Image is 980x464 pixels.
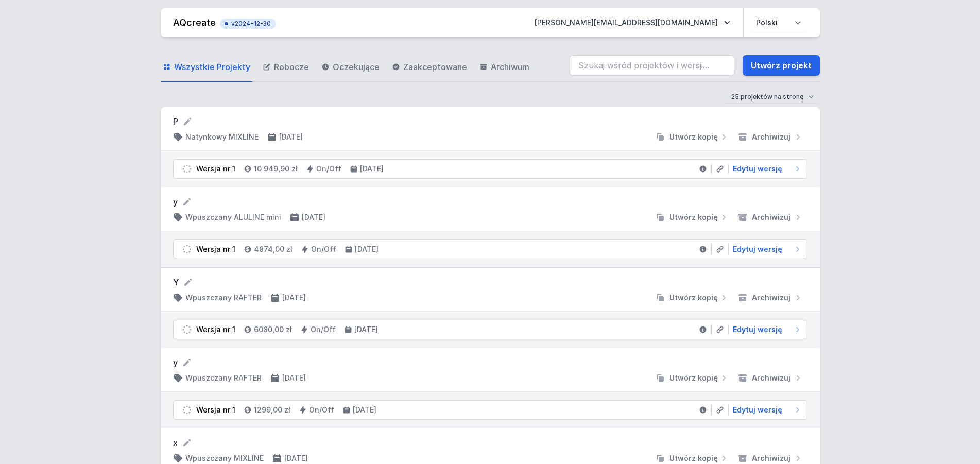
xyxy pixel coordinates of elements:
span: v2024-12-30 [225,20,271,28]
button: Edytuj nazwę projektu [182,116,193,127]
div: Wersja nr 1 [196,164,235,174]
h4: Wpuszczany RAFTER [185,373,262,383]
select: Wybierz język [750,13,807,32]
a: Edytuj wersję [729,405,803,415]
button: Edytuj nazwę projektu [182,438,192,448]
span: Utwórz kopię [669,132,718,142]
input: Szukaj wśród projektów i wersji... [570,55,734,76]
a: Oczekujące [319,53,382,82]
h4: Wpuszczany RAFTER [185,293,262,303]
img: draft.svg [182,164,192,174]
h4: On/Off [311,244,336,254]
form: x [173,437,807,449]
a: Utwórz projekt [743,55,820,76]
span: Wszystkie Projekty [174,61,250,73]
h4: Wpuszczany MIXLINE [185,453,264,463]
h4: Natynkowy MIXLINE [185,132,259,142]
span: Archiwizuj [752,212,790,222]
img: draft.svg [182,324,192,335]
button: Utwórz kopię [651,453,733,463]
button: Archiwizuj [733,453,807,463]
button: Utwórz kopię [651,132,733,142]
div: Wersja nr 1 [196,324,235,335]
button: Archiwizuj [733,212,807,222]
form: y [173,356,807,369]
h4: On/Off [311,324,336,335]
button: Utwórz kopię [651,373,733,383]
img: draft.svg [182,405,192,415]
span: Utwórz kopię [669,373,718,383]
a: Zaakceptowane [390,53,469,82]
h4: [DATE] [284,453,308,463]
img: draft.svg [182,244,192,254]
button: Utwórz kopię [651,212,733,222]
span: Archiwizuj [752,293,790,303]
h4: [DATE] [353,405,376,415]
div: Wersja nr 1 [196,244,235,254]
span: Oczekujące [333,61,380,73]
button: Edytuj nazwę projektu [183,277,193,287]
h4: On/Off [309,405,334,415]
span: Archiwizuj [752,373,790,383]
form: P [173,115,807,128]
a: AQcreate [173,17,216,28]
span: Edytuj wersję [733,244,782,254]
a: Edytuj wersję [729,164,803,174]
button: v2024-12-30 [220,16,276,29]
a: Edytuj wersję [729,324,803,335]
h4: 4874,00 zł [254,244,293,254]
h4: [DATE] [279,132,303,142]
span: Archiwizuj [752,132,790,142]
h4: [DATE] [354,324,378,335]
button: Edytuj nazwę projektu [182,357,192,368]
a: Robocze [261,53,311,82]
span: Utwórz kopię [669,212,718,222]
h4: [DATE] [360,164,384,174]
span: Utwórz kopię [669,293,718,303]
span: Edytuj wersję [733,405,782,415]
span: Edytuj wersję [733,324,782,335]
span: Archiwum [491,61,529,73]
form: y [173,196,807,208]
a: Edytuj wersję [729,244,803,254]
button: Utwórz kopię [651,293,733,303]
span: Utwórz kopię [669,453,718,463]
a: Wszystkie Projekty [161,53,252,82]
form: Y [173,276,807,288]
h4: 6080,00 zł [254,324,292,335]
h4: Wpuszczany ALULINE mini [185,212,281,222]
h4: [DATE] [355,244,379,254]
h4: [DATE] [302,212,325,222]
button: Archiwizuj [733,373,807,383]
button: Archiwizuj [733,132,807,142]
span: Robocze [274,61,309,73]
button: Archiwizuj [733,293,807,303]
div: Wersja nr 1 [196,405,235,415]
h4: 10 949,90 zł [254,164,298,174]
button: [PERSON_NAME][EMAIL_ADDRESS][DOMAIN_NAME] [526,13,738,32]
span: Edytuj wersję [733,164,782,174]
button: Edytuj nazwę projektu [182,197,192,207]
span: Zaakceptowane [403,61,467,73]
a: Archiwum [477,53,531,82]
h4: 1299,00 zł [254,405,290,415]
h4: On/Off [316,164,341,174]
span: Archiwizuj [752,453,790,463]
h4: [DATE] [282,293,306,303]
h4: [DATE] [282,373,306,383]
